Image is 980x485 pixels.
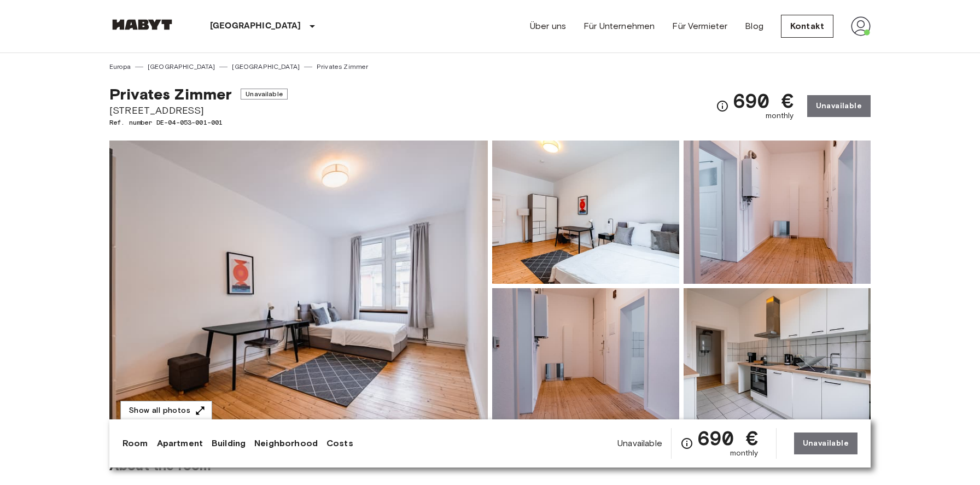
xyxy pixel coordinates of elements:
a: Room [122,437,148,450]
a: Für Vermieter [672,20,727,33]
p: [GEOGRAPHIC_DATA] [210,20,301,33]
a: Für Unternehmen [584,20,655,33]
img: Picture of unit DE-04-053-001-001 [684,141,871,284]
a: Blog [745,20,763,33]
img: Picture of unit DE-04-053-001-001 [492,288,679,431]
a: Neighborhood [254,437,318,450]
a: Europa [109,62,131,72]
a: [GEOGRAPHIC_DATA] [232,62,300,72]
img: Picture of unit DE-04-053-001-001 [492,141,679,284]
span: 690 € [733,91,794,110]
a: Building [212,437,246,450]
span: 690 € [698,428,759,448]
a: Über uns [530,20,566,33]
a: [GEOGRAPHIC_DATA] [148,62,215,72]
img: Habyt [109,19,175,30]
span: Unavailable [241,89,288,100]
img: Marketing picture of unit DE-04-053-001-001 [109,141,488,431]
a: Kontakt [781,15,833,38]
a: Costs [326,437,353,450]
a: Privates Zimmer [317,62,368,72]
span: monthly [766,110,794,121]
svg: Check cost overview for full price breakdown. Please note that discounts apply to new joiners onl... [680,437,693,450]
img: Picture of unit DE-04-053-001-001 [684,288,871,431]
span: Privates Zimmer [109,85,232,103]
span: Ref. number DE-04-053-001-001 [109,118,288,127]
span: Unavailable [617,437,662,449]
a: Apartment [157,437,203,450]
svg: Check cost overview for full price breakdown. Please note that discounts apply to new joiners onl... [716,100,729,113]
img: avatar [851,16,871,36]
span: monthly [730,448,759,459]
button: Show all photos [120,401,212,421]
span: [STREET_ADDRESS] [109,103,288,118]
